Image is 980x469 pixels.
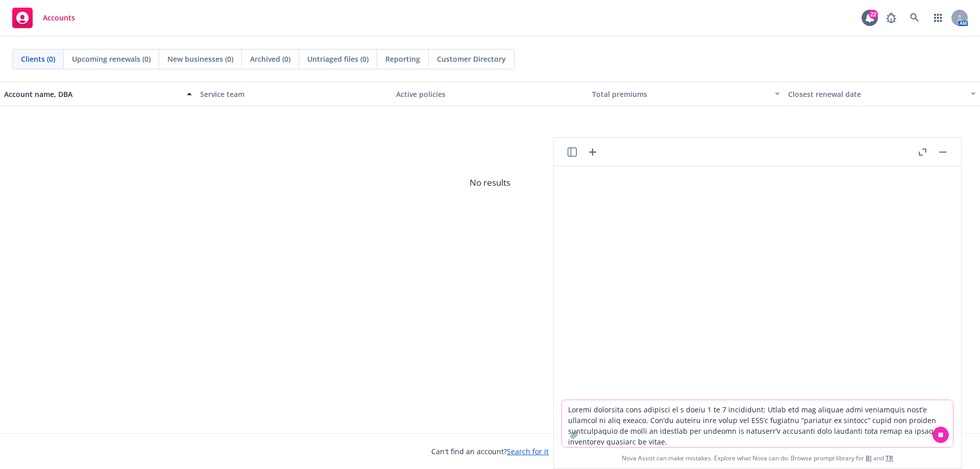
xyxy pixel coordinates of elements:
a: Search for it [507,447,549,456]
a: BI [866,454,872,462]
div: Closest renewal date [788,89,965,100]
button: Closest renewal date [784,82,980,106]
span: Can't find an account? [431,446,549,457]
a: Accounts [8,4,79,32]
div: 22 [869,10,878,19]
span: Untriaged files (0) [307,54,369,64]
span: Nova Assist can make mistakes. Explore what Nova can do: Browse prompt library for and [558,448,957,468]
span: Archived (0) [250,54,290,64]
span: Accounts [43,14,75,22]
button: Service team [196,82,392,106]
div: Service team [200,89,388,100]
span: Upcoming renewals (0) [72,54,151,64]
a: Switch app [928,8,948,28]
div: Active policies [396,89,584,100]
div: Total premiums [592,89,769,100]
span: Customer Directory [437,54,506,64]
span: Reporting [385,54,420,64]
a: TR [886,454,893,462]
span: Clients (0) [21,54,55,64]
span: New businesses (0) [167,54,233,64]
button: Active policies [392,82,588,106]
a: Report a Bug [881,8,901,28]
div: Account name, DBA [4,89,181,100]
a: Search [904,8,925,28]
button: Total premiums [588,82,784,106]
